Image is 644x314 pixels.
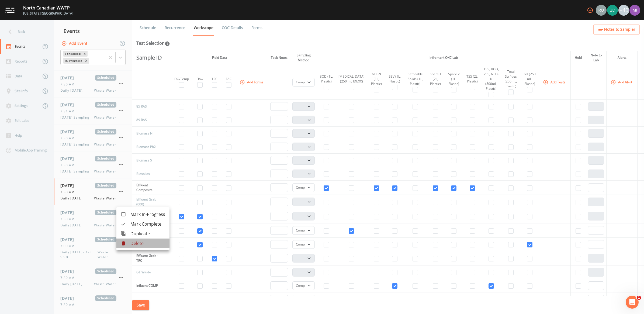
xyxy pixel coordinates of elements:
[130,240,165,247] p: Delete
[130,211,165,218] span: Mark In-Progress
[130,221,165,227] span: Mark Complete
[637,296,641,300] span: 1
[130,230,165,237] span: Duplicate
[626,296,639,309] iframe: Intercom live chat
